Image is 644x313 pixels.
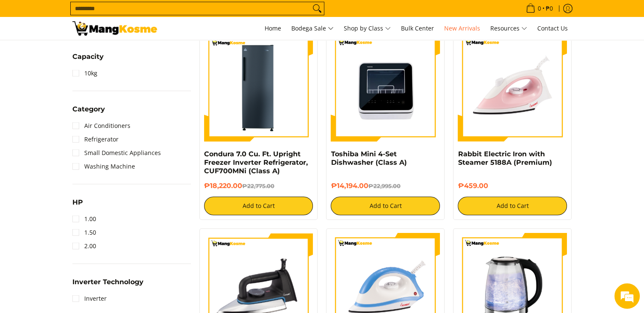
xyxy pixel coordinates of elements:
a: 10kg [72,66,97,80]
button: Search [310,2,324,15]
summary: Open [72,279,144,292]
button: Add to Cart [331,197,440,215]
a: 2.00 [72,239,96,253]
img: Toshiba Mini 4-Set Dishwasher (Class A) [331,32,440,141]
a: Shop by Class [340,17,395,40]
h6: ₱18,220.00 [204,182,313,190]
div: Minimize live chat window [139,4,159,25]
button: Add to Cart [458,197,567,215]
a: Bodega Sale [287,17,338,40]
img: New Arrivals: Fresh Release from The Premium Brands l Mang Kosme [72,21,157,36]
summary: Open [72,53,104,66]
a: Contact Us [533,17,572,40]
a: 1.50 [72,226,96,239]
summary: Open [72,106,105,119]
h6: ₱14,194.00 [331,182,440,190]
div: Chat with us now [44,47,142,58]
a: Toshiba Mini 4-Set Dishwasher (Class A) [331,150,406,166]
span: • [523,4,556,13]
a: Rabbit Electric Iron with Steamer 5188A (Premium) [458,150,552,166]
span: Capacity [72,53,104,60]
a: Washing Machine [72,160,135,173]
a: New Arrivals [440,17,484,40]
span: Bulk Center [401,24,434,32]
a: Resources [486,17,531,40]
span: Shop by Class [344,23,391,34]
a: Inverter [72,292,107,305]
a: Condura 7.0 Cu. Ft. Upright Freezer Inverter Refrigerator, CUF700MNi (Class A) [204,150,308,175]
span: New Arrivals [444,24,480,32]
img: https://mangkosme.com/products/rabbit-eletric-iron-with-steamer-5188a-class-a [458,32,567,141]
h6: ₱459.00 [458,182,567,190]
span: Home [265,24,281,32]
a: Home [260,17,285,40]
nav: Main Menu [166,17,572,40]
a: Bulk Center [397,17,438,40]
a: Air Conditioners [72,119,130,133]
button: Add to Cart [204,197,313,215]
a: Small Domestic Appliances [72,146,161,160]
span: Bodega Sale [291,23,334,34]
summary: Open [72,199,83,212]
textarea: Type your message and hit 'Enter' [4,216,161,246]
img: Condura 7.0 Cu. Ft. Upright Freezer Inverter Refrigerator, CUF700MNi (Class A) [204,32,313,141]
del: ₱22,775.00 [242,183,274,189]
del: ₱22,995.00 [368,183,400,189]
a: Refrigerator [72,133,119,146]
span: We're online! [49,99,117,185]
a: 1.00 [72,212,96,226]
span: Inverter Technology [72,279,144,285]
span: 0 [536,6,542,11]
span: Category [72,106,105,113]
span: Contact Us [537,24,568,32]
span: HP [72,199,83,206]
span: ₱0 [544,6,554,11]
span: Resources [490,23,527,34]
